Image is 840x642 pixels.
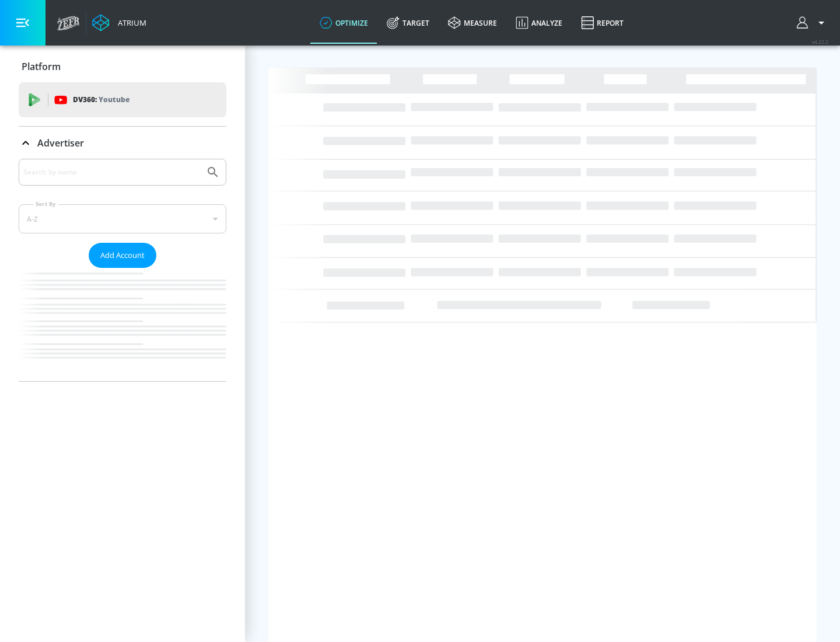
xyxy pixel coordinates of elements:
div: Advertiser [19,159,226,381]
a: Target [377,2,439,44]
a: measure [439,2,506,44]
label: Sort By [33,200,58,208]
a: Analyze [506,2,572,44]
nav: list of Advertiser [19,268,226,381]
a: Report [572,2,633,44]
p: Advertiser [37,137,84,149]
div: DV360: Youtube [19,82,226,117]
span: v 4.22.2 [812,39,828,45]
button: Add Account [89,243,156,268]
a: optimize [310,2,377,44]
span: Add Account [100,249,145,262]
a: Atrium [92,14,146,32]
p: Platform [22,60,61,73]
div: Atrium [113,18,146,28]
p: DV360: [73,93,129,106]
div: Platform [19,50,226,83]
input: Search by name [23,165,200,180]
p: Youtube [99,93,129,106]
div: A-Z [19,204,226,233]
div: Advertiser [19,127,226,159]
